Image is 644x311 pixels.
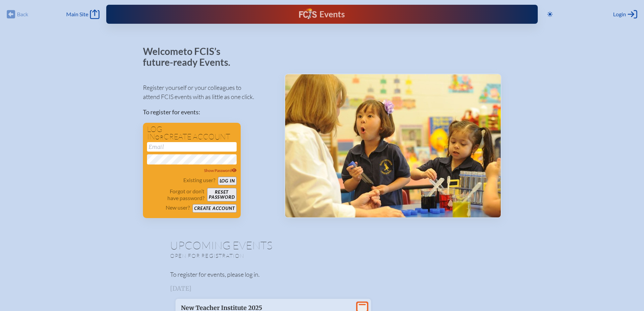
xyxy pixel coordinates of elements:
h1: Upcoming Events [170,240,474,251]
div: FCIS Events — Future ready [225,8,419,20]
p: To register for events: [143,108,274,117]
p: Existing user? [183,177,215,183]
button: Create account [192,204,236,213]
p: Welcome to FCIS’s future-ready Events. [143,46,238,67]
img: Events [285,74,501,217]
button: Resetpassword [207,188,236,201]
button: Log in [218,177,237,185]
p: Open for registration [170,252,349,259]
h1: Log in create account [147,125,237,141]
p: Register yourself or your colleagues to attend FCIS events with as little as one click. [143,83,274,101]
input: Email [147,142,237,152]
p: New user? [166,204,190,211]
p: To register for events, please log in. [170,270,474,279]
span: Login [613,11,626,18]
span: Show Password [204,168,237,173]
a: Main Site [66,9,99,19]
span: or [155,134,164,141]
span: Main Site [66,11,88,18]
p: Forgot or don’t have password? [147,188,205,201]
h3: [DATE] [170,285,474,292]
